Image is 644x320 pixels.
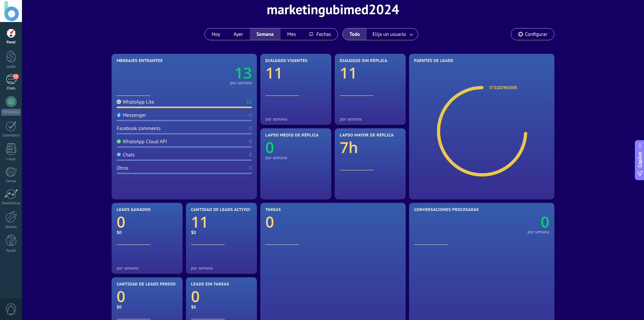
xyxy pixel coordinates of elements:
div: Panel [1,40,21,45]
div: por semana [527,230,549,234]
a: 11 [191,212,252,232]
div: $0 [117,304,177,310]
text: 0 [265,137,274,158]
button: Elija un usuario [367,28,418,40]
span: Fuentes de leads [414,59,453,63]
text: 7h [340,137,358,158]
div: Listas [1,157,21,162]
div: Chats [117,152,135,158]
span: Diálogos vigentes [265,59,308,63]
a: 7h [340,137,401,158]
span: Configurar [525,31,547,37]
text: 0 [191,286,200,307]
a: 0 [117,212,177,232]
span: 11 [13,74,19,79]
div: $0 [117,230,177,235]
text: 0 [541,212,549,232]
span: Cantidad de leads perdidos [117,282,181,287]
img: Chats [117,152,121,157]
span: Leads sin tareas [191,282,229,287]
img: WhatsApp Lite [117,100,121,104]
div: por semana [191,265,252,271]
text: 0 [117,212,125,232]
div: Calendario [1,133,21,138]
div: Ayuda [1,249,21,253]
span: Diálogos sin réplica [340,59,387,63]
text: 11 [265,63,283,83]
button: Todo [343,28,367,40]
img: WhatsApp Cloud API [117,139,121,144]
div: por semana [230,81,252,85]
text: 13 [235,63,252,83]
div: 0 [249,165,252,171]
a: 0 [117,286,177,307]
div: por semana [340,116,401,122]
div: por semana [265,116,326,122]
span: Lapso mayor de réplica [340,133,393,138]
text: 11 [191,212,208,232]
a: 0 [191,286,252,307]
div: $0 [191,304,252,310]
a: 0 [482,212,549,232]
div: 13 [246,99,252,105]
span: Conversaciones procesadas [414,208,479,212]
div: Ajustes [1,225,21,229]
div: 0 [249,112,252,119]
span: Cantidad de leads activos [191,208,252,212]
text: 0 [117,286,125,307]
div: WhatsApp [1,109,21,115]
div: 0 [249,125,252,132]
div: $0 [191,230,252,235]
a: 0 [265,212,401,232]
div: Otros [117,165,128,171]
div: Messenger [117,112,146,119]
text: 0 [265,212,274,232]
span: Tareas [265,208,281,212]
div: Estadísticas [1,201,21,206]
div: 0 [249,138,252,145]
span: Elija un usuario [371,30,407,39]
span: Leads ganados [117,208,151,212]
div: 0 [249,152,252,158]
a: 13 [184,63,252,83]
div: Correo [1,179,21,184]
a: 573102965505 [489,85,517,90]
span: Copilot [637,152,643,167]
div: por semana [117,265,177,271]
div: Chats [1,86,21,91]
button: Semana [250,28,281,40]
div: Facebook comments [117,125,161,132]
span: Mensajes entrantes [117,59,163,63]
div: por semana [265,155,326,160]
img: Messenger [117,113,121,117]
div: WhatsApp Lite [117,99,154,105]
span: Lapso medio de réplica [265,133,319,138]
div: Leads [1,65,21,69]
button: Hoy [205,28,227,40]
div: WhatsApp Cloud API [117,138,167,145]
text: 11 [340,63,357,83]
button: Ayer [227,28,250,40]
button: Mes [281,28,303,40]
